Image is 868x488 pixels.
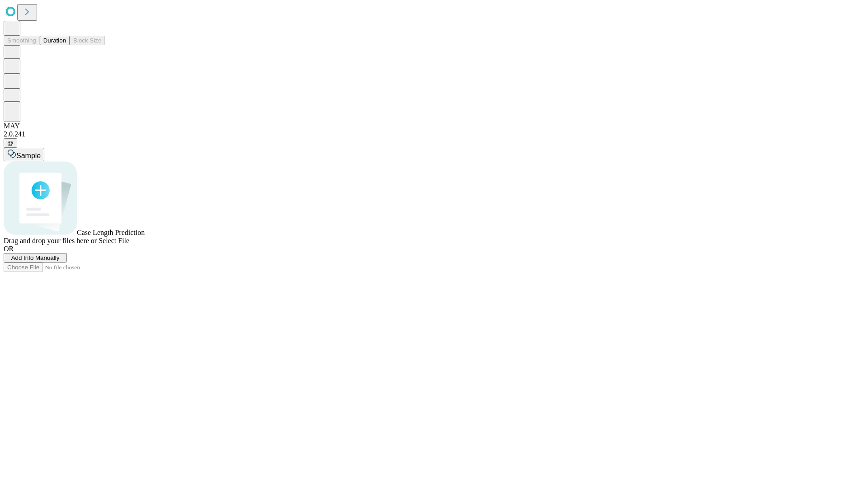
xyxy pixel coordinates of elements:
[99,237,129,244] span: Select File
[4,245,14,253] span: OR
[4,138,17,148] button: @
[4,253,67,263] button: Add Info Manually
[16,152,41,160] span: Sample
[11,254,60,261] span: Add Info Manually
[70,36,105,45] button: Block Size
[4,130,864,138] div: 2.0.241
[4,237,97,244] span: Drag and drop your files here or
[7,140,14,146] span: @
[40,36,70,45] button: Duration
[4,148,44,161] button: Sample
[4,122,864,130] div: MAY
[77,229,145,236] span: Case Length Prediction
[4,36,40,45] button: Smoothing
